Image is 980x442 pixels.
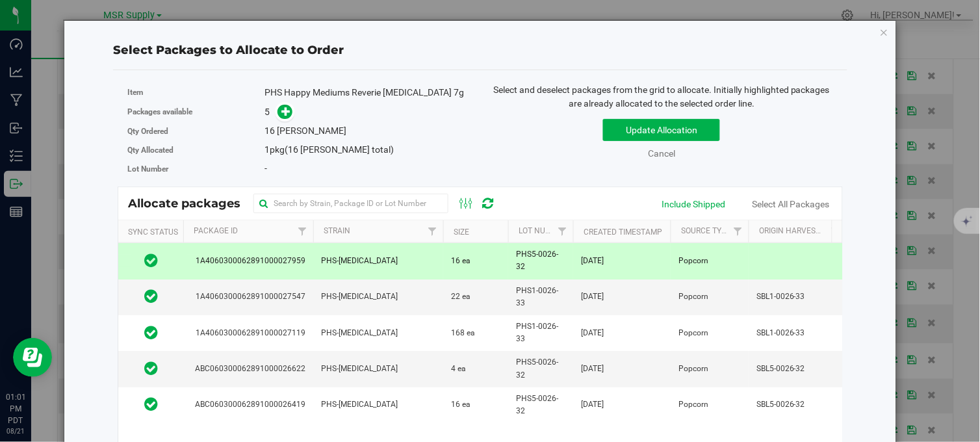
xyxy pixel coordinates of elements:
span: 1A4060300062891000027119 [191,327,305,339]
a: Lot Number [519,226,566,235]
a: Filter [292,220,313,242]
span: PHS5-0026-32 [516,248,565,273]
span: [DATE] [581,255,604,267]
span: [PERSON_NAME] [277,125,346,136]
a: Origin Harvests [760,226,825,235]
span: In Sync [144,287,158,305]
span: PHS1-0026-33 [516,320,565,345]
label: Packages available [127,106,264,118]
span: In Sync [144,252,158,270]
span: SBL1-0026-33 [756,327,805,339]
span: PHS-[MEDICAL_DATA] [321,255,398,267]
span: [DATE] [581,398,604,411]
span: [DATE] [581,291,604,303]
a: Sync Status [129,227,179,237]
a: Created Timestamp [584,227,663,237]
iframe: Resource center [13,338,52,377]
span: Popcorn [678,327,708,339]
span: PHS5-0026-32 [516,356,565,381]
div: PHS Happy Mediums Reverie [MEDICAL_DATA] 7g [264,86,471,99]
span: pkg [264,144,394,155]
span: SBL1-0026-33 [756,291,805,303]
input: Search by Strain, Package ID or Lot Number [253,194,448,213]
span: 22 ea [451,291,471,303]
span: 16 ea [451,398,471,411]
span: (16 [PERSON_NAME] total) [285,144,394,155]
span: PHS5-0026-32 [516,393,565,417]
div: Select Packages to Allocate to Order [113,42,848,59]
span: - [264,163,267,174]
label: Qty Ordered [127,125,264,137]
span: Select and deselect packages from the grid to allocate. Initially highlighted packages are alread... [493,84,830,109]
span: Popcorn [678,398,708,411]
span: Popcorn [678,291,708,303]
span: 1 [264,144,270,155]
a: Filter [727,220,749,242]
span: 1A4060300062891000027959 [191,255,305,267]
span: In Sync [144,359,158,378]
button: Update Allocation [603,119,720,141]
span: 16 [264,125,275,136]
label: Item [127,86,264,98]
a: Package Id [194,226,239,235]
a: Strain [324,226,351,235]
span: 16 ea [451,255,471,267]
span: Popcorn [678,363,708,375]
span: 4 ea [451,363,466,375]
span: In Sync [144,395,158,413]
span: SBL5-0026-32 [756,398,805,411]
span: [DATE] [581,327,604,339]
label: Qty Allocated [127,144,264,156]
span: 1A4060300062891000027547 [191,291,305,303]
span: Allocate packages [128,196,253,211]
a: Size [454,227,470,237]
span: SBL5-0026-32 [756,363,805,375]
a: Filter [552,220,573,242]
span: 5 [264,107,270,117]
span: ABC060300062891000026419 [190,398,305,411]
span: In Sync [144,324,158,342]
span: PHS-[MEDICAL_DATA] [321,398,398,411]
label: Lot Number [127,163,264,175]
span: Popcorn [678,255,708,267]
a: Filter [422,220,443,242]
span: PHS-[MEDICAL_DATA] [321,291,398,303]
a: Cancel [648,148,675,159]
span: PHS-[MEDICAL_DATA] [321,363,398,375]
span: [DATE] [581,363,604,375]
span: ABC060300062891000026622 [190,363,305,375]
span: PHS1-0026-33 [516,285,565,309]
span: PHS-[MEDICAL_DATA] [321,327,398,339]
div: Include Shipped [662,198,725,211]
a: Select All Packages [753,199,830,209]
a: Source Type [682,226,732,235]
span: 168 ea [451,327,475,339]
a: Filter [825,220,846,242]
